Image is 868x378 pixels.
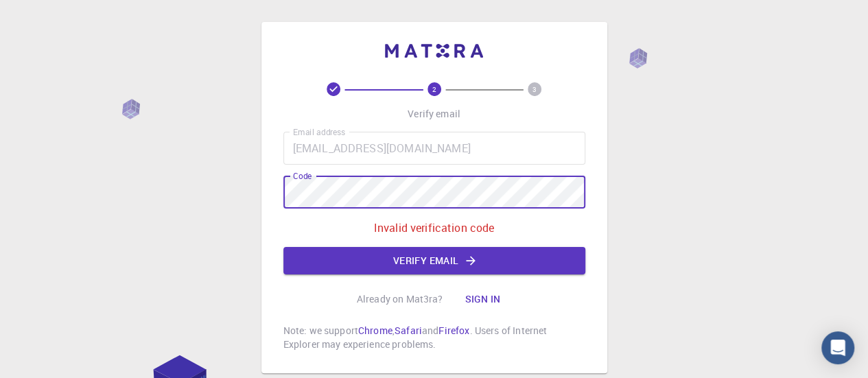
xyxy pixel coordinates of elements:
[293,126,345,138] label: Email address
[408,107,460,121] p: Verify email
[283,247,585,274] button: Verify email
[821,331,854,364] div: Open Intercom Messenger
[283,324,585,351] p: Note: we support , and . Users of Internet Explorer may experience problems.
[432,84,436,94] text: 2
[293,170,312,182] label: Code
[395,324,422,337] a: Safari
[438,324,469,337] a: Firefox
[374,220,495,236] p: Invalid verification code
[454,285,511,313] button: Sign in
[532,84,537,94] text: 3
[358,324,392,337] a: Chrome
[357,292,443,306] p: Already on Mat3ra?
